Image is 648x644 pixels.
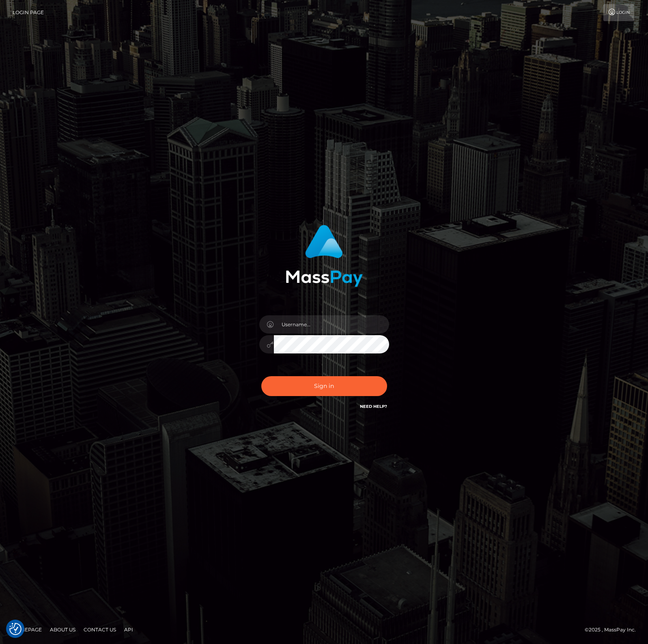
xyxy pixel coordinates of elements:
[274,315,389,334] input: Username...
[585,625,642,634] div: © 2025 , MassPay Inc.
[261,376,387,396] button: Sign in
[360,404,387,409] a: Need Help?
[80,623,119,636] a: Contact Us
[9,623,22,635] button: Consent Preferences
[286,225,363,287] img: MassPay Login
[47,623,79,636] a: About Us
[603,4,634,21] a: Login
[121,623,136,636] a: API
[9,623,45,636] a: Homepage
[9,623,22,635] img: Revisit consent button
[13,4,44,21] a: Login Page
